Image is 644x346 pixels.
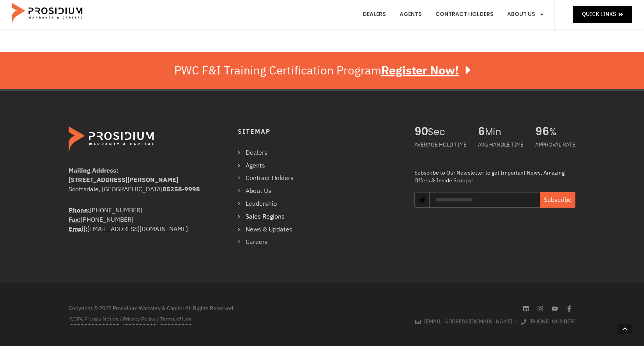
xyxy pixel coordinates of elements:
div: [PHONE_NUMBER] [PHONE_NUMBER] [EMAIL_ADDRESS][DOMAIN_NAME] [69,206,206,234]
span: [EMAIL_ADDRESS][DOMAIN_NAME] [422,317,512,327]
span: Sec [428,126,467,138]
div: / / [69,314,318,325]
span: Subscribe [544,195,571,205]
a: CCPA Privacy Notice [70,314,119,325]
span: Min [485,126,524,138]
a: News & Updates [238,224,301,235]
strong: Email: [69,224,87,234]
a: Privacy Policy [123,314,156,325]
a: Dealers [238,147,301,159]
abbr: Phone Number [69,206,90,215]
a: Leadership [238,198,301,210]
div: PWC F&I Training Certification Program [174,64,470,78]
div: AVG HANDLE TIME [478,138,524,152]
nav: Menu [238,147,301,248]
strong: Phone: [69,206,90,215]
abbr: Email Address [69,224,87,234]
span: 6 [478,126,485,138]
a: Careers [238,237,301,248]
strong: Fax: [69,215,81,224]
a: Sales Regions [238,211,301,222]
b: 85258-9998 [163,185,200,194]
b: [STREET_ADDRESS][PERSON_NAME] [69,175,178,185]
span: 90 [414,126,428,138]
h4: Sitemap [238,126,399,138]
a: Contract Holders [238,173,301,184]
div: AVERAGE HOLD TIME [414,138,467,152]
u: Register Now! [381,62,459,79]
form: Newsletter Form [429,192,575,215]
span: [PHONE_NUMBER] [527,317,575,327]
a: [PHONE_NUMBER] [521,317,576,327]
div: APPROVAL RATE [535,138,575,152]
a: Terms of Use [160,314,191,325]
span: 96 [535,126,549,138]
span: Quick Links [582,9,616,19]
a: About Us [238,185,301,197]
div: Subscribe to Our Newsletter to get Important News, Amazing Offers & Inside Scoops: [414,169,575,184]
div: Copyright © 2025 Prosidium Warranty & Capital All Rights Reserved. [69,304,318,312]
button: Subscribe [540,192,575,208]
a: Agents [238,160,301,171]
b: Mailing Address: [69,166,118,175]
div: Scottsdale, [GEOGRAPHIC_DATA] [69,185,206,194]
abbr: Fax [69,215,81,224]
a: [EMAIL_ADDRESS][DOMAIN_NAME] [415,317,512,327]
span: % [549,126,575,138]
a: Quick Links [573,6,632,23]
